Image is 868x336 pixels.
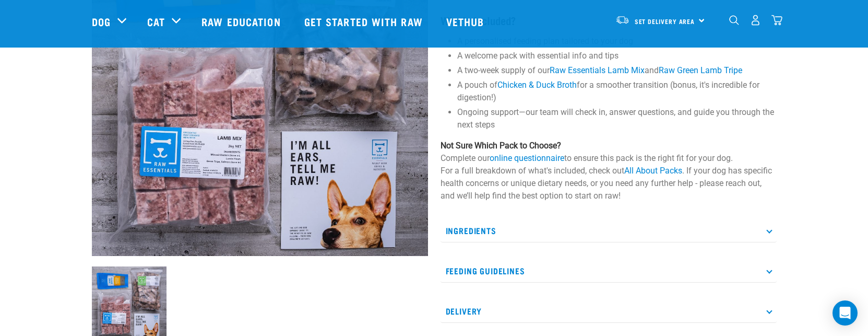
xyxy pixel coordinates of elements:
p: Feeding Guidelines [441,259,777,283]
li: A pouch of for a smoother transition (bonus, it's incredible for digestion!) [457,79,777,104]
a: Vethub [436,1,497,42]
a: online questionnaire [490,153,564,163]
a: Dog [92,14,111,29]
li: A welcome pack with essential info and tips [457,50,777,62]
img: home-icon@2x.png [771,15,782,26]
a: Raw Education [191,1,293,42]
img: user.png [750,15,761,26]
li: A two-week supply of our and [457,64,777,77]
p: Complete our to ensure this pack is the right fit for your dog. For a full breakdown of what's in... [441,140,777,202]
li: Ongoing support—our team will check in, answer questions, and guide you through the next steps [457,106,777,131]
a: Cat [147,14,165,29]
a: All About Packs [624,166,682,176]
a: Raw Green Lamb Tripe [659,65,742,75]
p: Ingredients [441,219,777,242]
a: Chicken & Duck Broth [497,80,577,90]
span: Set Delivery Area [635,19,695,23]
strong: Not Sure Which Pack to Choose? [441,141,561,150]
div: Open Intercom Messenger [833,300,858,326]
p: Delivery [441,299,777,323]
img: home-icon-1@2x.png [729,15,739,25]
a: Get started with Raw [294,1,436,42]
img: van-moving.png [615,15,629,25]
a: Raw Essentials Lamb Mix [550,65,645,75]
